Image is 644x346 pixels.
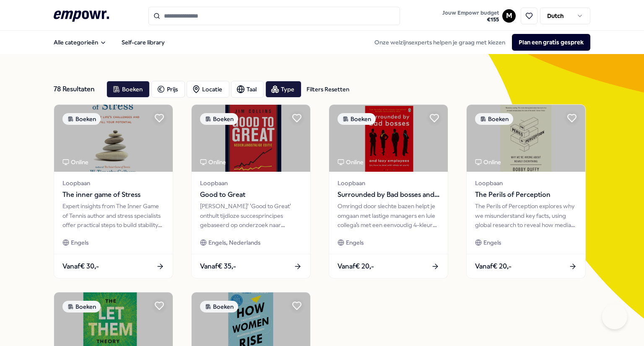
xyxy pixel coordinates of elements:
img: package image [192,105,310,172]
iframe: Help Scout Beacon - Open [602,304,627,329]
nav: Main [47,34,171,51]
div: Boeken [200,301,238,312]
button: Locatie [187,81,229,98]
div: Boeken [200,113,238,125]
input: Search for products, categories or subcategories [148,7,400,25]
span: Vanaf € 30,- [62,261,99,272]
span: € 155 [442,16,499,23]
span: Loopbaan [62,178,164,188]
div: Online [62,158,88,167]
img: package image [54,105,173,172]
span: Engels, Nederlands [208,238,260,247]
a: package imageBoekenOnlineLoopbaanGood to Great[PERSON_NAME]' 'Good to Great' onthult tijdloze suc... [191,104,311,279]
div: The Perils of Perception explores why we misunderstand key facts, using global research to reveal... [475,201,577,230]
div: Boeken [62,113,101,125]
a: package imageBoekenOnlineLoopbaanSurrounded by Bad bosses and lazy employeesOmringd door slechte ... [329,104,448,279]
span: Engels [483,238,501,247]
span: Loopbaan [200,178,302,188]
div: Online [338,158,364,167]
button: M [502,9,516,23]
div: [PERSON_NAME]' 'Good to Great' onthult tijdloze succesprincipes gebaseerd op onderzoek naar bedri... [200,201,302,230]
span: Good to Great [200,189,302,200]
div: 78 Resultaten [54,81,100,98]
a: package imageBoekenOnlineLoopbaanThe inner game of StressExpert insights from The Inner Game of T... [54,104,173,279]
button: Alle categorieën [47,34,113,51]
a: Self-care library [115,34,171,51]
div: Boeken [62,301,101,312]
button: Plan een gratis gesprek [512,34,590,51]
span: Vanaf € 20,- [338,261,374,272]
span: The Perils of Perception [475,189,577,200]
a: Jouw Empowr budget€155 [439,7,502,25]
img: package image [467,105,585,172]
span: Vanaf € 35,- [200,261,236,272]
button: Taal [231,81,264,98]
div: Online [475,158,501,167]
button: Boeken [106,81,150,98]
button: Type [265,81,301,98]
span: Loopbaan [338,178,439,188]
div: Expert insights from The Inner Game of Tennis author and stress specialists offer practical steps... [62,201,164,230]
a: package imageBoekenOnlineLoopbaanThe Perils of PerceptionThe Perils of Perception explores why we... [466,104,586,279]
span: Vanaf € 20,- [475,261,512,272]
div: Boeken [338,113,376,125]
div: Filters Resetten [306,85,349,94]
span: Jouw Empowr budget [442,10,499,16]
button: Jouw Empowr budget€155 [441,8,501,25]
span: Surrounded by Bad bosses and lazy employees [338,189,439,200]
span: The inner game of Stress [62,189,164,200]
div: Onze welzijnsexperts helpen je graag met kiezen [368,34,590,51]
div: Boeken [475,113,513,125]
button: Prijs [151,81,185,98]
div: Online [200,158,226,167]
span: Engels [346,238,364,247]
img: package image [329,105,448,172]
span: Engels [71,238,88,247]
span: Loopbaan [475,178,577,188]
div: Omringd door slechte bazen helpt je omgaan met lastige managers en luie collega’s met een eenvoud... [338,201,439,230]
